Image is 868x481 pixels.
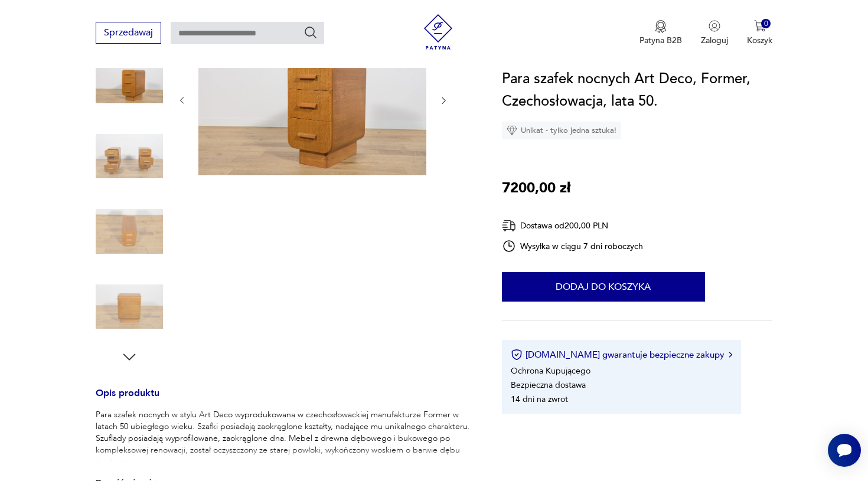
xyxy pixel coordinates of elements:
[96,409,474,468] p: Para szafek nocnych w stylu Art Deco wyprodukowana w czechosłowackiej manufakturze Former w latac...
[304,25,318,40] button: Szukaj
[511,394,568,405] li: 14 dni na zwrot
[420,14,456,50] img: Patyna - sklep z meblami i dekoracjami vintage
[747,20,772,46] button: 0Koszyk
[701,20,728,46] button: Zaloguj
[502,68,773,113] h1: Para szafek nocnych Art Deco, Former, Czechosłowacja, lata 50.
[502,122,621,139] div: Unikat - tylko jedna sztuka!
[511,349,732,361] button: [DOMAIN_NAME] gwarantuje bezpieczne zakupy
[701,35,728,46] p: Zaloguj
[502,239,644,253] div: Wysyłka w ciągu 7 dni roboczych
[511,379,586,391] li: Bezpieczna dostawa
[639,35,682,46] p: Patyna B2B
[761,19,771,29] div: 0
[729,352,732,358] img: Ikona strzałki w prawo
[507,125,517,136] img: Ikona diamentu
[502,177,570,199] p: 7200,00 zł
[754,20,766,32] img: Ikona koszyka
[96,22,161,44] button: Sprzedawaj
[96,390,474,409] h3: Opis produktu
[502,272,705,302] button: Dodaj do koszyka
[639,20,682,46] a: Ikona medaluPatyna B2B
[96,47,163,114] img: Zdjęcie produktu Para szafek nocnych Art Deco, Former, Czechosłowacja, lata 50.
[198,24,426,175] img: Zdjęcie produktu Para szafek nocnych Art Deco, Former, Czechosłowacja, lata 50.
[96,198,163,265] img: Zdjęcie produktu Para szafek nocnych Art Deco, Former, Czechosłowacja, lata 50.
[511,349,523,361] img: Ikona certyfikatu
[655,20,667,33] img: Ikona medalu
[502,218,644,233] div: Dostawa od 200,00 PLN
[96,30,161,38] a: Sprzedawaj
[747,35,772,46] p: Koszyk
[502,218,516,233] img: Ikona dostawy
[828,434,861,467] iframe: Smartsupp widget button
[96,123,163,190] img: Zdjęcie produktu Para szafek nocnych Art Deco, Former, Czechosłowacja, lata 50.
[96,273,163,341] img: Zdjęcie produktu Para szafek nocnych Art Deco, Former, Czechosłowacja, lata 50.
[709,20,720,32] img: Ikonka użytkownika
[639,20,682,46] button: Patyna B2B
[511,365,590,377] li: Ochrona Kupującego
